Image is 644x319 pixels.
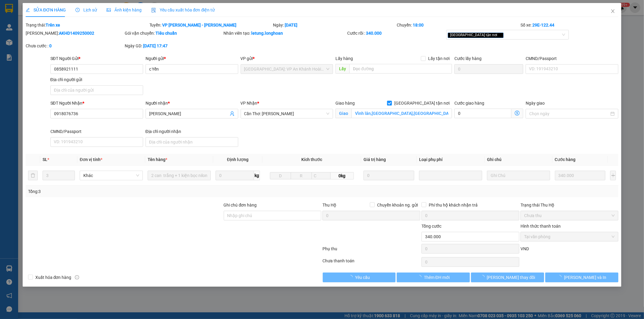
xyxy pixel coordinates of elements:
div: Chưa thanh toán [322,257,421,268]
span: VP Nhận [241,101,258,106]
span: SL [43,157,47,162]
span: 0kg [331,172,354,179]
span: loading [480,275,487,279]
span: clock-circle [75,8,80,12]
div: Người gửi [146,55,238,62]
span: Ảnh kiện hàng [107,8,142,12]
span: loading [557,275,564,279]
span: VND [521,246,529,251]
div: SĐT Người Gửi [50,55,143,62]
span: Lấy tận nơi [426,55,452,62]
div: Số xe: [520,22,619,28]
label: Cước lấy hàng [454,56,482,61]
span: Đơn vị tính [80,157,102,162]
b: letung.longhoan [252,31,283,36]
input: VD: Bàn, Ghế [148,171,211,180]
b: 0 [49,43,52,48]
label: Hình thức thanh toán [521,224,561,229]
span: close [610,9,615,14]
span: Lấy [335,64,349,74]
div: Chưa cước : [26,43,123,49]
span: kg [254,171,260,180]
div: VP gửi [241,55,333,62]
span: SỬA ĐƠN HÀNG [26,8,66,12]
span: Giao [335,109,351,118]
span: Thu Hộ [322,203,336,207]
span: dollar-circle [515,111,520,115]
span: Hà Nội: VP An Khánh Hoài Đức [244,65,330,74]
div: Chuyến: [396,22,520,28]
input: 0 [555,171,606,180]
button: [PERSON_NAME] và In [545,273,618,282]
div: Người nhận [146,100,238,106]
span: Khác [83,171,139,180]
div: Địa chỉ người nhận [146,128,238,135]
span: Xuất hóa đơn hàng [33,274,74,281]
div: [PERSON_NAME]: [26,30,123,36]
span: Chuyển khoản ng. gửi [375,202,420,208]
span: [PERSON_NAME] và In [564,274,606,281]
label: Ghi chú đơn hàng [224,203,257,207]
label: Cước giao hàng [454,101,484,106]
input: R [291,172,312,179]
span: user-add [230,111,235,116]
input: Giao tận nơi [351,109,452,118]
b: 29E-122.44 [532,23,554,27]
div: SĐT Người Nhận [50,100,143,106]
input: Cước giao hàng [454,109,511,118]
span: Yêu cầu [355,274,370,281]
span: Định lượng [227,157,248,162]
span: Cước hàng [555,157,576,162]
input: C [312,172,331,179]
span: Thêm ĐH mới [424,274,450,281]
span: loading [417,275,424,279]
input: Dọc đường [349,64,452,74]
th: Ghi chú [485,154,553,166]
label: Ngày giao [526,101,545,106]
div: Cước rồi : [347,30,445,36]
input: D [270,172,291,179]
input: Địa chỉ của người gửi [50,85,143,95]
b: [DATE] [285,23,298,27]
span: [GEOGRAPHIC_DATA] tận nơi [392,100,452,106]
b: Tiêu chuẩn [155,31,177,36]
div: CMND/Passport [526,55,618,62]
b: Trên xe [46,23,60,27]
input: Cước lấy hàng [454,64,523,74]
button: [PERSON_NAME] thay đổi [471,273,544,282]
button: Close [604,3,621,20]
span: Kích thước [301,157,322,162]
div: Phụ thu [322,245,421,256]
span: Lấy hàng [335,56,353,61]
span: Phí thu hộ khách nhận trả [426,202,480,208]
div: Gói vận chuyển: [125,30,223,36]
span: Chưa thu [524,211,615,220]
span: Tại văn phòng [524,232,615,241]
b: AKHD1409250002 [59,31,94,36]
span: Giá trị hàng [364,157,386,162]
input: Ghi chú đơn hàng [224,211,322,220]
span: [GEOGRAPHIC_DATA] tận nơi [448,33,504,38]
span: edit [26,8,30,12]
button: Thêm ĐH mới [397,273,470,282]
b: [DATE] 17:47 [143,43,168,48]
div: Địa chỉ người gửi [50,76,143,83]
span: Lịch sử [75,8,97,12]
div: CMND/Passport [50,128,143,135]
span: picture [107,8,111,12]
b: 340.000 [366,31,382,36]
input: Ghi Chú [487,171,550,180]
span: [PERSON_NAME] thay đổi [487,274,535,281]
span: Yêu cầu xuất hóa đơn điện tử [151,8,215,12]
span: Giao hàng [335,101,355,106]
div: Trạng thái Thu Hộ [521,202,618,208]
b: VP [PERSON_NAME] - [PERSON_NAME] [162,23,237,27]
span: Tổng cước [421,224,441,229]
div: Ngày: [273,22,396,28]
button: plus [610,171,616,180]
th: Loại phụ phí [417,154,485,166]
b: 18:00 [413,23,424,27]
span: Cần Thơ: Kho Ninh Kiều [244,109,330,118]
input: Ngày giao [529,110,609,117]
span: close [498,33,501,36]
